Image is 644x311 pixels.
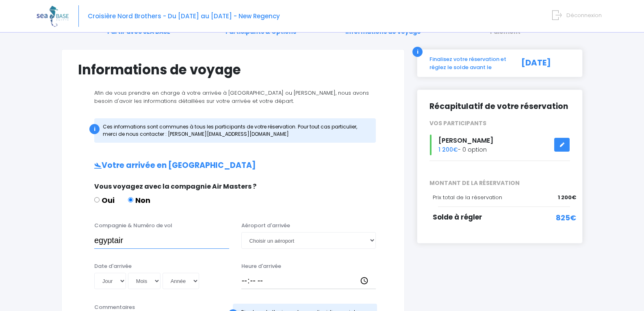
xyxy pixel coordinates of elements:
label: Oui [94,195,115,206]
input: Non [128,197,133,202]
div: Ces informations sont communes à tous les participants de votre réservation. Pour tout cas partic... [94,118,376,143]
span: [PERSON_NAME] [438,136,493,145]
label: Aéroport d'arrivée [241,222,290,230]
span: Déconnexion [566,11,602,19]
h1: Informations de voyage [78,62,388,78]
div: i [412,47,423,57]
span: Prix total de la réservation [433,194,502,201]
span: 1 200€ [438,146,458,154]
div: [DATE] [512,55,576,71]
div: - 0 option [423,135,576,155]
label: Compagnie & Numéro de vol [94,222,172,230]
input: Oui [94,197,100,202]
div: i [89,124,100,134]
div: VOS PARTICIPANTS [423,119,576,128]
span: Solde à régler [433,212,482,222]
span: Croisière Nord Brothers - Du [DATE] au [DATE] - New Regency [88,12,280,20]
label: Date d'arrivée [94,262,132,270]
h2: Récapitulatif de votre réservation [429,102,570,111]
span: 825€ [556,212,576,223]
span: Vous voyagez avec la compagnie Air Masters ? [94,182,256,191]
label: Non [128,195,150,206]
div: Finalisez votre réservation et réglez le solde avant le [423,55,512,71]
h2: Votre arrivée en [GEOGRAPHIC_DATA] [78,161,388,170]
p: Afin de vous prendre en charge à votre arrivée à [GEOGRAPHIC_DATA] ou [PERSON_NAME], nous avons b... [78,89,388,105]
span: 1 200€ [558,194,576,202]
span: MONTANT DE LA RÉSERVATION [423,179,576,187]
label: Heure d'arrivée [241,262,281,270]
